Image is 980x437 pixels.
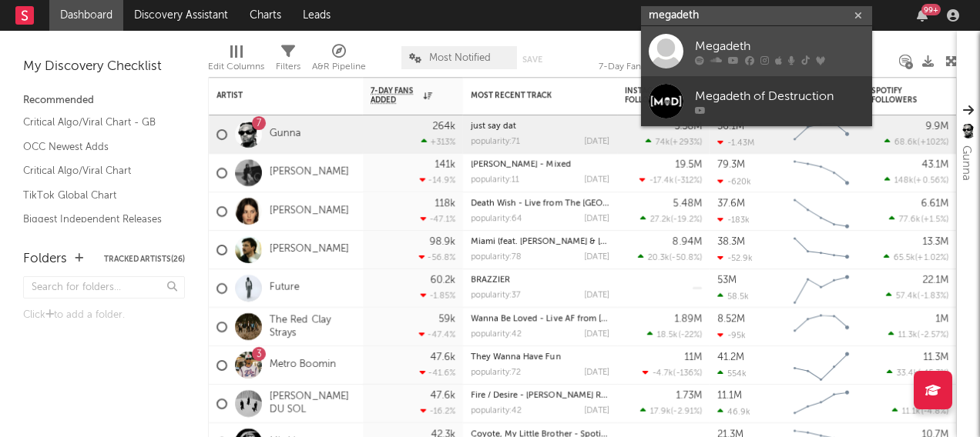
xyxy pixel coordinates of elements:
[584,253,609,262] div: [DATE]
[471,276,510,285] a: BRAZZIER
[471,330,522,339] div: popularity: 42
[584,292,609,300] div: [DATE]
[787,154,856,192] svg: Chart title
[312,38,366,83] div: A&R Pipeline
[717,176,751,186] div: -620k
[897,369,918,378] span: 33.4k
[657,331,678,339] span: 18.5k
[887,368,948,378] div: ( )
[471,199,670,208] a: Death Wish - Live from The [GEOGRAPHIC_DATA]
[23,276,185,299] input: Search for folders...
[23,58,185,76] div: My Discovery Checklist
[471,276,609,285] div: BRAZZIER
[643,368,702,378] div: ( )
[649,177,674,185] span: -17.4k
[918,254,946,262] span: +1.02 %
[471,215,522,223] div: popularity: 64
[871,86,925,105] div: Spotify Followers
[270,282,300,295] a: Future
[916,177,946,185] span: +0.56 %
[584,330,609,339] div: [DATE]
[641,26,872,76] a: Megadeth
[420,175,455,185] div: -14.9 %
[270,243,349,256] a: [PERSON_NAME]
[717,237,745,247] div: 38.3M
[270,166,349,179] a: [PERSON_NAME]
[104,255,185,263] button: Tracked Artists(26)
[650,215,671,224] span: 27.2k
[639,175,702,185] div: ( )
[920,331,946,339] span: -2.57 %
[522,55,542,64] button: Save
[675,160,702,170] div: 19.5M
[599,38,714,83] div: 7-Day Fans Added (7-Day Fans Added)
[23,114,169,131] a: Critical Algo/Viral Chart - GB
[892,406,948,416] div: ( )
[584,138,609,146] div: [DATE]
[471,91,586,100] div: Most Recent Track
[471,407,522,415] div: popularity: 42
[680,331,700,339] span: -22 %
[889,214,948,224] div: ( )
[216,91,332,100] div: Artist
[270,205,349,218] a: [PERSON_NAME]
[471,315,666,323] a: Wanna Be Loved - Live AF from [PERSON_NAME]
[717,198,745,208] div: 37.6M
[787,385,856,423] svg: Chart title
[421,137,455,147] div: +313 %
[674,122,702,132] div: 5.58M
[920,292,946,301] span: -1.83 %
[899,215,921,224] span: 77.6k
[435,160,455,170] div: 141k
[438,314,455,324] div: 59k
[920,138,946,147] span: +102 %
[717,391,742,401] div: 11.1M
[430,275,455,285] div: 60.2k
[23,250,67,269] div: Folders
[471,392,620,400] a: Fire / Desire - [PERSON_NAME] Remix
[419,252,455,262] div: -56.8 %
[584,215,609,223] div: [DATE]
[23,306,185,325] div: Click to add a folder.
[471,238,609,246] div: Miami (feat. Lil Wayne & Rick Ross)
[270,359,336,372] a: Metro Boomin
[421,214,455,224] div: -47.1 %
[917,9,928,22] button: 99+
[471,176,519,185] div: popularity: 11
[471,161,571,169] a: [PERSON_NAME] - Mixed
[420,368,455,378] div: -41.6 %
[625,86,679,105] div: Instagram Followers
[640,214,702,224] div: ( )
[676,391,702,401] div: 1.73M
[684,352,702,362] div: 11M
[640,406,702,416] div: ( )
[787,231,856,269] svg: Chart title
[717,369,747,379] div: 554k
[787,269,856,308] svg: Chart title
[673,138,700,147] span: +293 %
[921,4,941,15] div: 99 +
[894,254,915,262] span: 65.5k
[787,115,856,154] svg: Chart title
[656,138,670,147] span: 74k
[894,138,918,147] span: 68.6k
[208,38,264,83] div: Edit Columns
[312,58,366,76] div: A&R Pipeline
[717,253,753,263] div: -52.9k
[673,198,702,208] div: 5.48M
[886,291,948,301] div: ( )
[471,122,609,131] div: just say dat
[641,76,872,126] a: Megadeth of Destruction
[432,122,455,132] div: 264k
[471,161,609,169] div: Luther - Mixed
[471,138,520,146] div: popularity: 71
[584,176,609,185] div: [DATE]
[672,254,700,262] span: -50.8 %
[787,346,856,385] svg: Chart title
[471,199,609,208] div: Death Wish - Live from The O2 Arena
[653,369,673,378] span: -4.7k
[922,275,948,285] div: 22.1M
[884,175,948,185] div: ( )
[471,122,516,131] a: just say dat
[921,160,948,170] div: 43.1M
